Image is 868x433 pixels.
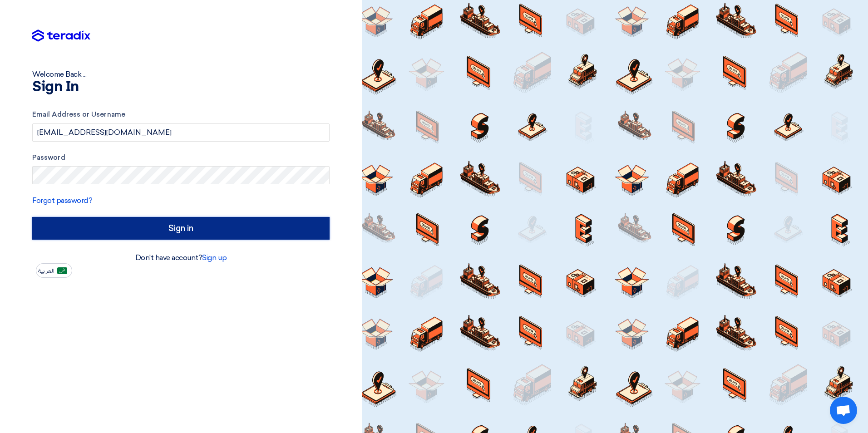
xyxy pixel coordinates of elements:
span: العربية [38,268,54,274]
div: Don't have account? [32,252,330,263]
button: العربية [36,263,72,278]
input: Sign in [32,217,330,240]
img: Teradix logo [32,30,90,42]
a: Forgot password? [32,196,92,205]
label: Email Address or Username [32,109,330,120]
label: Password [32,153,330,163]
div: Open chat [830,397,857,424]
a: Sign up [202,253,227,262]
input: Enter your business email or username [32,123,330,142]
img: ar-AR.png [57,267,67,274]
h1: Sign In [32,80,330,94]
div: Welcome Back ... [32,69,330,80]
